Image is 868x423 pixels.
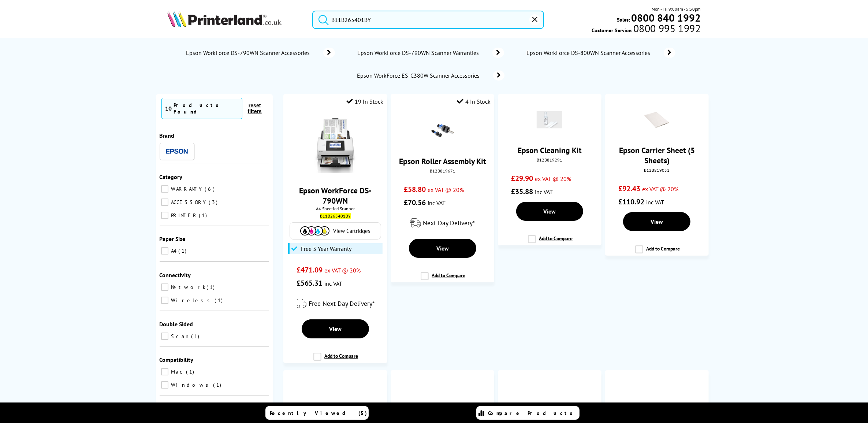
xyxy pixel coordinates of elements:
span: Brand [160,132,175,139]
a: View [302,319,369,338]
span: Mon - Fri 9:00am - 5:30pm [652,5,701,12]
span: Double Sided [160,320,193,328]
a: Epson WorkForce DS-790WN [299,185,372,206]
span: A4 [169,248,178,254]
span: Connectivity [160,271,191,279]
span: View [329,325,342,333]
span: Category [160,173,183,181]
span: Customer Service: [592,25,701,34]
img: Epson-DS-790-Front-Small.jpg [308,118,363,173]
a: View Cartridges [294,226,377,235]
div: B12B819051 [611,167,703,173]
span: £92.43 [618,184,640,193]
span: ex VAT @ 20% [642,185,678,193]
a: View [409,239,476,258]
span: Free 3 Year Warranty [301,245,351,252]
span: 1 [191,333,201,339]
span: 6 [205,186,217,192]
span: inc VAT [535,188,553,196]
label: Add to Compare [635,245,680,259]
span: Epson WorkForce DS-790WN Scanner Accessories [186,49,313,56]
input: Network 1 [161,283,168,291]
span: Free Next Day Delivery* [309,299,375,308]
span: ex VAT @ 20% [428,186,464,193]
span: inc VAT [646,198,664,206]
span: 1 [215,297,225,304]
span: inc VAT [324,280,342,287]
input: A4 1 [161,247,168,255]
span: £110.92 [618,197,644,207]
span: 0800 995 1992 [632,25,701,32]
div: B12B819671 [396,168,489,174]
span: £58.80 [404,185,426,194]
span: 1 [199,212,209,219]
a: Epson Carrier Sheet (5 Sheets) [619,145,695,166]
a: Epson WorkForce ES-C380W Scanner Accessories [356,70,504,81]
a: Compare Products [476,406,580,420]
span: 1 [186,368,196,375]
a: View [516,202,584,221]
div: 19 In Stock [347,98,384,105]
a: Epson Cleaning Kit [518,145,582,155]
span: Sales: [617,16,630,23]
input: PRINTER 1 [161,212,168,219]
img: Epson-B12B819051-Sheets-Small.gif [644,107,670,133]
span: Network [169,284,206,290]
a: Recently Viewed (5) [265,406,369,420]
div: B12B819291 [503,157,596,163]
div: 4 In Stock [457,98,491,105]
div: Products Found [174,102,238,115]
button: reset filters [242,102,267,115]
img: Epson-B12B819671-Small.gif [430,118,455,144]
img: Epson [166,149,188,154]
span: 10 [165,105,172,112]
label: Add to Compare [528,235,573,249]
input: Wireless 1 [161,297,168,304]
a: 0800 840 1992 [630,14,701,21]
span: Windows [169,382,213,388]
span: 1 [207,284,217,290]
a: Printerland Logo [167,11,303,29]
input: Search product or brand [312,11,544,29]
span: Compatibility [160,356,194,363]
img: Epson-B12B819291-Small.gif [537,107,562,133]
span: inc VAT [428,199,446,207]
span: Recently Viewed (5) [270,410,368,416]
input: WARRANTY 6 [161,185,168,193]
span: Paper Size [160,235,186,242]
span: £29.90 [511,174,533,183]
span: £35.88 [511,187,533,196]
span: £471.09 [297,265,323,275]
span: View [436,245,449,252]
span: 1 [213,382,223,388]
span: View [651,218,663,225]
mark: B11B265401BY [320,213,351,219]
a: View [623,212,690,231]
img: Cartridges [300,226,329,235]
span: Mac [169,368,186,375]
b: 0800 840 1992 [631,11,701,25]
a: Epson WorkForce DS-790WN Scanner Warranties [357,48,504,58]
span: ACCESSORY [169,199,208,205]
a: Epson WorkForce DS-800WN Scanner Accessories [526,48,675,58]
span: PRINTER [169,212,198,219]
span: Epson WorkForce DS-800WN Scanner Accessories [526,49,653,56]
span: 1 [179,248,189,254]
span: £70.56 [404,198,426,207]
input: Scan 1 [161,333,168,340]
span: ex VAT @ 20% [535,175,571,182]
span: View [543,208,556,215]
span: View Cartridges [333,227,370,234]
input: ACCESSORY 3 [161,198,168,206]
span: Wireless [169,297,214,304]
div: modal_delivery [394,213,491,233]
span: £565.31 [297,278,323,288]
span: ex VAT @ 20% [324,267,361,274]
span: Epson WorkForce ES-C380W Scanner Accessories [356,72,482,79]
span: Scan [169,333,191,339]
img: Printerland Logo [167,11,282,27]
span: Compare Products [488,410,577,416]
span: Next Day Delivery* [423,219,475,227]
span: Epson WorkForce DS-790WN Scanner Warranties [357,49,482,56]
label: Add to Compare [421,272,465,286]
